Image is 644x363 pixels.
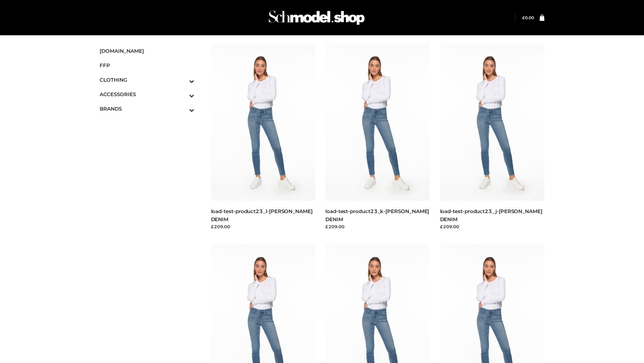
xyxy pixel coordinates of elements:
bdi: 0.00 [522,15,534,20]
a: FFP [100,58,194,73]
span: ACCESSORIES [100,90,194,98]
a: load-test-product23_k-[PERSON_NAME] DENIM [325,208,429,222]
button: Toggle Submenu [171,87,194,102]
span: CLOTHING [100,76,194,84]
span: £ [522,15,525,20]
span: FFP [100,62,194,69]
span: BRANDS [100,105,194,113]
span: [DOMAIN_NAME] [100,47,194,55]
a: load-test-product23_l-[PERSON_NAME] DENIM [211,208,313,222]
a: CLOTHINGToggle Submenu [100,73,194,87]
a: [DOMAIN_NAME] [100,44,194,58]
div: £209.00 [325,223,430,230]
button: Toggle Submenu [171,73,194,87]
div: £209.00 [440,223,545,230]
a: BRANDSToggle Submenu [100,102,194,116]
div: £209.00 [211,223,316,230]
a: load-test-product23_j-[PERSON_NAME] DENIM [440,208,542,222]
a: £0.00 [522,15,534,20]
img: Schmodel Admin 964 [266,4,367,31]
a: ACCESSORIESToggle Submenu [100,87,194,102]
button: Toggle Submenu [171,102,194,116]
